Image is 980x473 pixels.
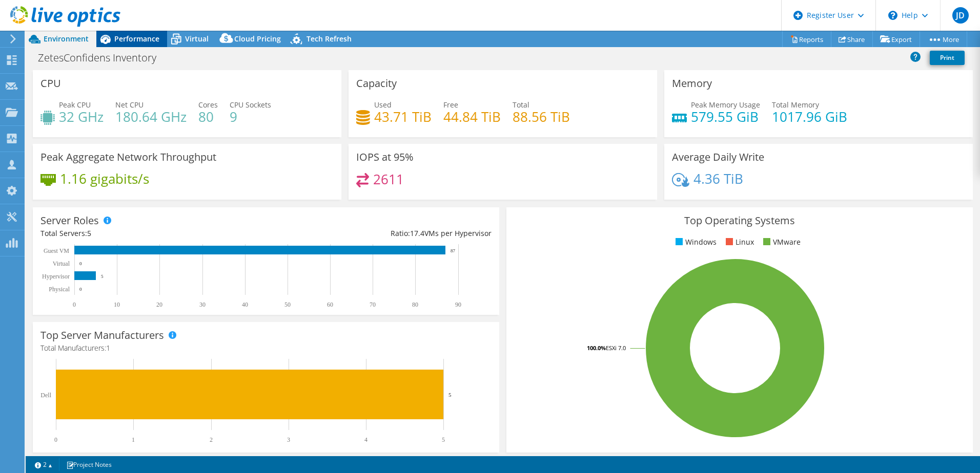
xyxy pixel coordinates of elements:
text: 4 [364,436,367,443]
h4: 1017.96 GiB [772,111,847,122]
text: 87 [451,248,456,253]
text: 60 [327,301,333,308]
tspan: 100.0% [587,344,606,352]
a: Share [831,31,873,47]
h4: 180.64 GHz [115,111,187,122]
span: CPU Sockets [230,100,271,110]
span: Cloud Pricing [234,34,281,44]
h4: 43.71 TiB [374,111,432,122]
h3: IOPS at 95% [356,152,414,163]
text: Guest VM [44,247,69,254]
a: Reports [782,31,831,47]
text: 1 [132,436,135,443]
span: 1 [106,343,110,353]
text: Dell [40,392,51,399]
span: Environment [44,34,89,44]
text: 90 [455,301,461,308]
span: 17.4 [410,228,424,238]
text: 5 [101,274,104,279]
text: 40 [242,301,248,308]
text: 2 [210,436,213,443]
span: Tech Refresh [307,34,352,44]
h1: ZetesConfidens Inventory [33,52,172,63]
h3: Capacity [356,78,397,89]
span: Peak CPU [59,100,91,110]
div: Ratio: VMs per Hypervisor [266,228,492,239]
span: Total Memory [772,100,819,110]
text: 5 [448,392,452,398]
h3: CPU [40,78,61,89]
text: 30 [199,301,206,308]
h4: 4.36 TiB [693,173,743,184]
h4: 88.56 TiB [513,111,570,122]
span: Peak Memory Usage [691,100,760,110]
h3: Peak Aggregate Network Throughput [40,152,216,163]
h4: 80 [198,111,218,122]
text: 50 [284,301,291,308]
a: Project Notes [59,458,119,471]
span: Free [443,100,458,110]
text: Physical [49,286,70,293]
li: VMware [761,236,801,248]
a: 2 [28,458,59,471]
li: Windows [673,236,717,248]
h3: Top Operating Systems [514,215,965,226]
text: 5 [442,436,445,443]
a: Export [872,31,920,47]
text: 20 [156,301,162,308]
text: 80 [412,301,418,308]
h4: 1.16 gigabits/s [60,173,149,184]
text: 0 [54,436,57,443]
text: 10 [114,301,120,308]
span: JD [952,7,969,24]
text: 0 [79,287,82,292]
h3: Server Roles [40,215,99,226]
h4: Total Manufacturers: [40,342,492,354]
a: Print [930,51,965,65]
a: More [920,31,967,47]
span: Virtual [185,34,209,44]
span: Net CPU [115,100,144,110]
span: Total [513,100,529,110]
h4: 2611 [373,174,404,185]
span: 5 [87,228,91,238]
span: Used [374,100,392,110]
div: Total Servers: [40,228,266,239]
text: 0 [73,301,76,308]
h3: Average Daily Write [672,152,764,163]
text: 0 [79,261,82,266]
text: Virtual [53,260,70,267]
h4: 44.84 TiB [443,111,501,122]
li: Linux [723,236,754,248]
h4: 9 [230,111,271,122]
tspan: ESXi 7.0 [606,344,626,352]
text: Hypervisor [42,273,70,280]
span: Cores [198,100,218,110]
text: 3 [287,436,290,443]
text: 70 [370,301,376,308]
h4: 32 GHz [59,111,104,122]
h4: 579.55 GiB [691,111,760,122]
svg: \n [888,11,897,20]
span: Performance [114,34,159,44]
h3: Top Server Manufacturers [40,330,164,341]
h3: Memory [672,78,712,89]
